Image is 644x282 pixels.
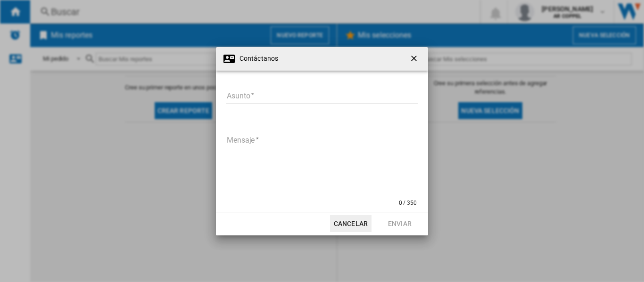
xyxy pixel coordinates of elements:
[379,215,421,232] button: Enviar
[399,197,418,206] div: 0 / 350
[330,215,372,232] button: Cancelar
[235,54,278,64] h4: Contáctanos
[409,54,421,65] ng-md-icon: getI18NText('BUTTONS.CLOSE_DIALOG')
[405,49,424,68] button: getI18NText('BUTTONS.CLOSE_DIALOG')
